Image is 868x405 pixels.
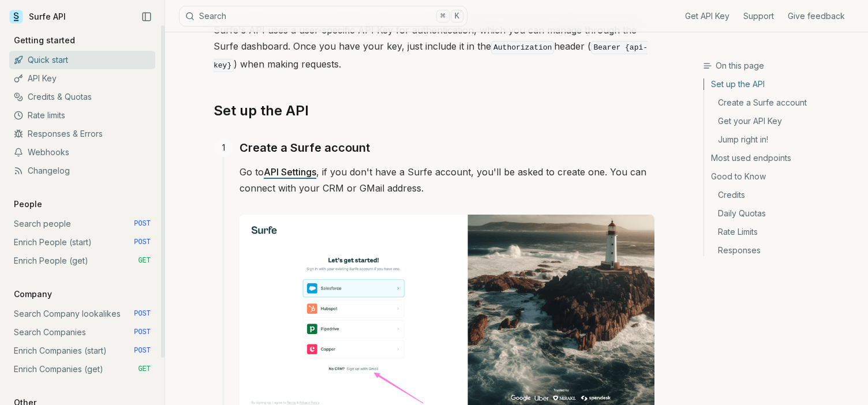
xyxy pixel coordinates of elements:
[240,164,654,196] p: Go to , if you don't have a Surfe account, you'll be asked to create one. You can connect with yo...
[788,10,845,22] a: Give feedback
[9,215,155,233] a: Search people POST
[240,138,370,157] a: Create a Surfe account
[704,223,859,241] a: Rate Limits
[704,167,859,186] a: Good to Know
[9,51,155,69] a: Quick start
[179,6,467,27] button: Search⌘K
[9,342,155,360] a: Enrich Companies (start) POST
[704,204,859,223] a: Daily Quotas
[9,88,155,106] a: Credits & Quotas
[134,238,151,247] span: POST
[685,10,729,22] a: Get API Key
[9,233,155,252] a: Enrich People (start) POST
[138,256,151,265] span: GET
[491,41,554,54] code: Authorization
[704,241,859,256] a: Responses
[9,162,155,180] a: Changelog
[134,219,151,228] span: POST
[9,360,155,378] a: Enrich Companies (get) GET
[9,305,155,323] a: Search Company lookalikes POST
[704,78,859,93] a: Set up the API
[9,143,155,162] a: Webhooks
[9,69,155,88] a: API Key
[264,166,316,178] a: API Settings
[704,186,859,204] a: Credits
[138,365,151,374] span: GET
[134,346,151,355] span: POST
[436,10,449,22] kbd: ⌘
[9,323,155,342] a: Search Companies POST
[704,149,859,167] a: Most used endpoints
[704,93,859,112] a: Create a Surfe account
[9,125,155,143] a: Responses & Errors
[704,112,859,130] a: Get your API Key
[134,309,151,318] span: POST
[214,22,654,74] p: Surfe's API uses a user-specific API Key for authentication, which you can manage through the Sur...
[9,8,66,25] a: Surfe API
[451,10,463,22] kbd: K
[704,130,859,149] a: Jump right in!
[9,198,47,210] p: People
[9,252,155,270] a: Enrich People (get) GET
[9,288,57,300] p: Company
[703,60,859,72] h3: On this page
[9,35,80,46] p: Getting started
[138,8,155,25] button: Collapse Sidebar
[9,106,155,125] a: Rate limits
[743,10,774,22] a: Support
[214,102,309,120] a: Set up the API
[134,328,151,337] span: POST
